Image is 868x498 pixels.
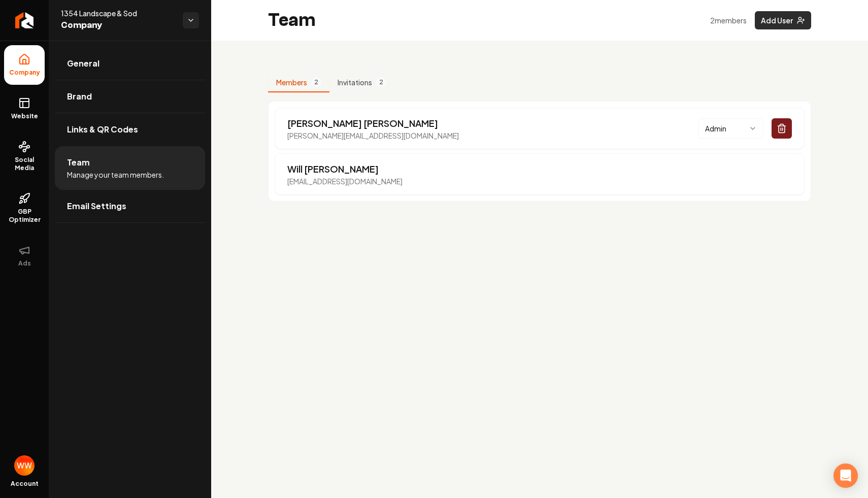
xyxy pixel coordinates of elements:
[67,57,99,70] span: General
[329,73,394,92] button: Invitations
[67,200,126,212] span: Email Settings
[7,112,42,120] span: Website
[311,77,321,87] span: 2
[268,73,329,92] button: Members
[61,18,175,32] span: Company
[376,77,386,87] span: 2
[4,184,45,232] a: GBP Optimizer
[14,455,35,476] img: Will Wallace
[67,90,92,103] span: Brand
[287,176,403,186] p: [EMAIL_ADDRESS][DOMAIN_NAME]
[55,47,205,80] a: General
[287,130,459,141] p: [PERSON_NAME][EMAIL_ADDRESS][DOMAIN_NAME]
[287,162,403,176] p: Will [PERSON_NAME]
[55,80,205,113] a: Brand
[14,455,35,476] button: Open user button
[11,480,39,488] span: Account
[287,116,459,130] p: [PERSON_NAME] [PERSON_NAME]
[268,10,316,30] h2: Team
[710,15,747,25] p: 2 member s
[4,156,45,172] span: Social Media
[61,8,175,18] span: 1354 Landscape & Sod
[55,190,205,222] a: Email Settings
[14,259,35,268] span: Ads
[755,11,811,29] button: Add User
[67,123,138,136] span: Links & QR Codes
[67,156,90,169] span: Team
[4,236,45,276] button: Ads
[4,208,45,224] span: GBP Optimizer
[67,170,164,180] span: Manage your team members.
[55,113,205,146] a: Links & QR Codes
[4,132,45,180] a: Social Media
[15,12,34,28] img: Rebolt Logo
[5,69,44,77] span: Company
[4,89,45,128] a: Website
[833,463,858,488] div: Open Intercom Messenger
